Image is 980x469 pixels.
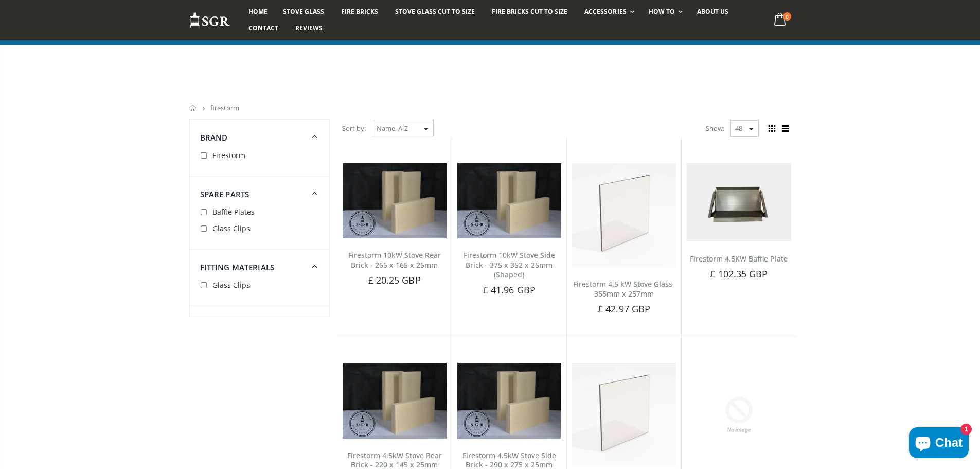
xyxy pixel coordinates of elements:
[641,4,688,20] a: How To
[248,7,268,16] span: Home
[697,7,728,16] span: About us
[189,105,197,111] a: Home
[710,268,768,280] span: £ 102.35 GBP
[343,163,447,238] img: Firestorm 10kW Stove Rear Brick
[295,24,323,32] span: Reviews
[690,254,788,264] a: Firestorm 4.5KW Baffle Plate
[457,163,561,238] img: Firestorm 10kW Stove Side Brick
[572,163,676,267] img: Firestorm 4.5 kW Stove Glass
[212,223,250,233] span: Glass Clips
[275,4,332,20] a: Stove Glass
[212,150,245,160] span: Firestorm
[649,7,675,16] span: How To
[341,7,378,16] span: Fire Bricks
[572,363,676,467] img: Firestorm 6.5 kW/10 Stove Glass
[598,303,650,315] span: £ 42.97 GBP
[783,12,791,21] span: 0
[767,123,778,134] span: Grid view
[573,279,675,299] a: Firestorm 4.5 kW Stove Glass- 355mm x 257mm
[241,4,275,20] a: Home
[770,10,791,30] a: 0
[584,7,626,16] span: Accessories
[288,20,330,37] a: Reviews
[189,12,230,29] img: Stove Glass Replacement
[492,7,567,16] span: Fire Bricks Cut To Size
[689,4,736,20] a: About us
[200,132,228,143] span: Brand
[333,4,386,20] a: Fire Bricks
[457,363,561,438] img: Firestorm 4.5kW Stove Side Brick
[343,363,447,438] img: Firestorm 4.5kW Stove Rear Brick
[906,427,972,461] inbox-online-store-chat: Shopify online store chat
[283,7,324,16] span: Stove Glass
[706,120,724,136] span: Show:
[200,189,250,199] span: Spare Parts
[248,24,278,32] span: Contact
[387,4,483,20] a: Stove Glass Cut To Size
[212,207,255,217] span: Baffle Plates
[348,250,441,270] a: Firestorm 10kW Stove Rear Brick - 265 x 165 x 25mm
[780,123,791,134] span: List view
[464,250,555,280] a: Firestorm 10kW Stove Side Brick - 375 x 352 x 25mm (Shaped)
[200,262,275,272] span: Fitting Materials
[210,103,239,112] span: firestorm
[368,274,421,286] span: £ 20.25 GBP
[342,119,366,137] span: Sort by:
[212,280,250,290] span: Glass Clips
[484,4,575,20] a: Fire Bricks Cut To Size
[577,4,639,20] a: Accessories
[395,7,475,16] span: Stove Glass Cut To Size
[483,284,536,296] span: £ 41.96 GBP
[687,163,791,241] img: Firestorm 4.5KW Baffle Plate
[241,20,286,37] a: Contact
